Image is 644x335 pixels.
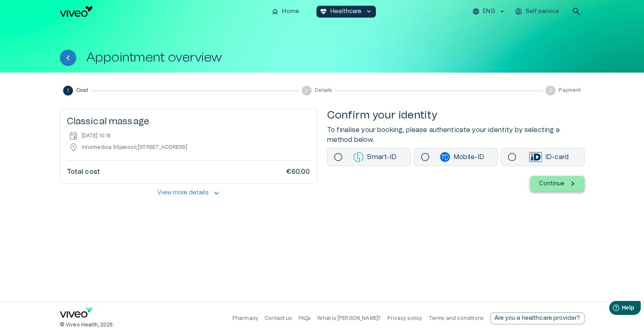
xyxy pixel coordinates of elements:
span: keyboard_arrow_down [365,8,373,15]
button: View more detailskeyboard_arrow_up [60,185,317,201]
a: Privacy policy [387,316,422,321]
p: To finalise your booking, please authenticate your identity by selecting a method below. [327,125,585,145]
text: 1 [67,88,69,93]
p: ENG [483,7,495,16]
span: Details [315,87,332,94]
span: keyboard_arrow_up [212,189,221,198]
button: Back [60,50,76,66]
a: Navigate to home page [60,307,93,321]
button: open search modal [568,3,584,20]
a: Navigate to homepage [60,6,265,17]
iframe: Help widget launcher [580,298,644,321]
p: Mobile-ID [434,152,491,162]
a: Pharmacy [232,316,258,321]
p: [DATE] 10:15 [82,132,111,139]
text: 3 [549,88,552,93]
p: Home [282,7,299,16]
button: ENG [471,6,507,18]
h4: Confirm your identity [327,109,585,122]
button: Continue [530,176,584,191]
span: ecg_heart [320,8,327,15]
div: Are you a healthcare provider? [490,312,585,324]
a: FAQs [298,316,311,321]
p: Contact us [264,315,292,322]
p: Innomedica Sõjakooli , [STREET_ADDRESS] [82,144,187,151]
span: location_on [68,142,78,152]
p: Continue [539,180,564,188]
img: Viveo logo [60,6,93,17]
span: search [571,7,581,16]
span: Payment [559,87,581,94]
a: Terms and conditions [429,316,484,321]
span: home [271,8,279,15]
h6: Total cost [67,167,100,176]
p: What is [PERSON_NAME]? [317,315,381,322]
span: Cost [76,87,89,94]
img: mobile-id login [440,152,450,162]
img: smart-id login [353,152,364,162]
p: View more details [157,189,209,197]
a: Send email to partnership request to viveo [490,312,585,324]
span: event [68,131,78,141]
p: Healthcare [330,7,362,16]
p: Self service [526,7,560,16]
img: id-card login [529,152,542,162]
p: Smart-ID [347,152,404,162]
text: 2 [305,88,308,93]
p: © Viveo Health, 2025 [60,321,113,328]
p: ID-card [521,152,578,162]
button: homeHome [268,6,303,18]
button: ecg_heartHealthcarekeyboard_arrow_down [316,6,376,18]
p: Are you a healthcare provider? [494,314,580,323]
h1: Appointment overview [86,50,222,65]
button: Self service [514,6,562,18]
h6: €60.00 [286,167,310,176]
h5: Classical massage [67,116,310,128]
